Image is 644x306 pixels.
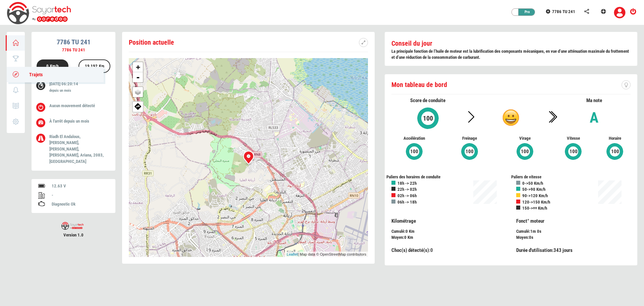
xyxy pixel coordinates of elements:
span: Afficher ma position sur google map [133,102,143,110]
div: Paliers de vitesse [511,174,636,180]
div: 0 [43,60,62,74]
a: Layers [133,87,143,97]
div: Paliers des horaires de conduite [386,174,511,180]
a: Zoom out [133,72,143,82]
div: 19 192 [82,60,107,74]
b: 50->90 Km/h [522,187,545,192]
a: Trajets [7,67,104,82]
span: 0 [430,247,433,253]
span: Trajets [22,72,43,77]
span: Position actuelle [129,38,174,46]
b: 120->150 Km/h [522,200,550,205]
span: Cumulé [516,229,529,234]
span: 343 jours [553,247,573,253]
img: a.png [502,109,519,126]
span: Score de conduite [410,97,445,103]
span: 0 [406,229,408,234]
p: [DATE] 06:20:14 [49,81,105,95]
p: Kilométrage [391,218,506,225]
b: La principale fonction de l’huile de moteur est la lubrification des composants mécaniques, en vu... [391,49,629,60]
div: : [516,247,631,254]
img: directions.png [135,102,142,110]
b: 06h -> 18h [397,200,417,205]
div: Pro [515,9,535,15]
div: : [386,218,511,241]
div: Diagnostic Ok [52,201,109,208]
span: 0 [404,235,407,240]
b: 90->120 Km/h [522,193,548,198]
span: Mon tableau de bord [391,81,447,89]
span: 0s [529,235,533,240]
span: 1m 0s [530,229,541,234]
img: sayartech-logo.png [61,222,84,230]
span: Choc(s) détecté(s) [391,247,429,253]
span: À l'arrêt [49,119,63,124]
label: Km/h [50,63,59,69]
b: 150->++ Km/h [522,206,547,211]
span: Vitesse [557,135,589,142]
a: Leaflet [287,252,298,256]
span: Virage [502,135,547,142]
span: 100 [465,148,474,156]
p: Aucun mouvement détecté [49,103,105,109]
div: : [391,234,506,241]
span: Km [409,229,415,234]
span: Freinage [447,135,492,142]
span: Moyen [516,235,528,240]
span: 7786 TU 241 [552,9,575,14]
span: Km [408,235,413,240]
div: : [511,218,636,241]
span: Horaire [599,135,631,142]
b: 22h -> 02h [397,187,417,192]
span: depuis un mois [64,119,89,124]
p: Riadh El Andalous, [PERSON_NAME], [PERSON_NAME], [PERSON_NAME], Ariana, 2083, [GEOGRAPHIC_DATA] [49,134,105,165]
b: 18h -> 22h [397,181,417,186]
span: Cumulé [391,229,404,234]
b: A [590,109,598,126]
label: depuis un mois [49,88,71,93]
span: 100 [611,148,620,156]
div: 7786 TU 241 [32,47,115,53]
p: Fonct° moteur [516,218,631,225]
span: 100 [569,148,578,156]
label: Km [99,63,104,69]
div: 12.63 V [52,183,109,189]
b: 02h -> 06h [397,193,417,198]
span: Ma note [586,97,602,103]
b: Conseil du jour [391,39,432,47]
span: 100 [423,114,433,122]
span: Accélération [391,135,437,142]
span: Moyen [391,235,403,240]
a: Zoom in [133,62,143,72]
b: 7786 TU 241 [57,38,91,46]
span: 100 [521,148,529,156]
div: : [391,247,506,254]
span: Version 1.0 [32,232,115,238]
span: 100 [410,148,419,156]
span: Durée d'utilisation [516,247,552,253]
div: : [516,234,631,241]
b: 0->50 Km/h [522,181,543,186]
div: | Map data © OpenStreetMap contributors [285,252,368,257]
div: - [52,192,109,199]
